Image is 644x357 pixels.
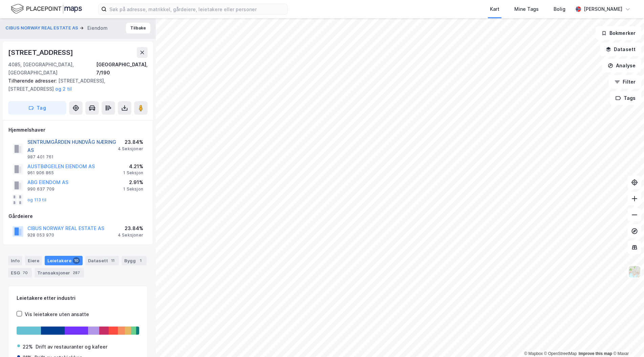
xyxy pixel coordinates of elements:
div: Gårdeiere [8,212,147,220]
button: CIBUS NORWAY REAL ESTATE AS [5,25,80,31]
img: Z [628,265,641,278]
div: 23.84% [118,224,143,232]
div: 4 Seksjoner [118,146,143,152]
a: OpenStreetMap [544,351,577,356]
div: Mine Tags [514,5,539,13]
div: Leietakere etter industri [17,294,139,302]
div: Bygg [122,256,147,265]
div: Hjemmelshaver [8,126,147,134]
div: 1 [137,257,144,264]
button: Filter [609,75,641,89]
div: 287 [71,269,81,276]
span: Tilhørende adresser: [8,78,58,84]
div: Eiere [25,256,42,265]
button: Bokmerker [596,26,641,40]
div: Eiendom [87,24,108,32]
div: 22% [23,343,33,351]
div: Datasett [85,256,119,265]
a: Improve this map [579,351,612,356]
img: logo.f888ab2527a4732fd821a326f86c7f29.svg [11,3,82,15]
div: 4.21% [123,162,143,171]
div: 1 Seksjon [123,186,143,192]
div: Leietakere [45,256,83,265]
div: [PERSON_NAME] [584,5,622,13]
div: Bolig [554,5,565,13]
div: 23.84% [118,138,143,146]
div: 1 Seksjon [123,170,143,176]
div: 2.91% [123,178,143,186]
button: Tag [8,101,66,115]
input: Søk på adresse, matrikkel, gårdeiere, leietakere eller personer [107,4,287,14]
div: 4 Seksjoner [118,232,143,238]
button: Tags [610,91,641,105]
button: Analyse [602,59,641,72]
button: Tilbake [126,23,150,34]
div: 961 906 865 [27,170,54,176]
iframe: Chat Widget [610,325,644,357]
div: 990 637 709 [27,186,55,192]
div: [GEOGRAPHIC_DATA], 7/190 [96,61,148,77]
div: 70 [21,269,29,276]
div: 928 053 970 [27,232,54,238]
div: Kart [490,5,499,13]
button: Datasett [600,43,641,56]
div: Drift av restauranter og kafeer [36,343,107,351]
div: 11 [109,257,116,264]
div: Transaksjoner [35,268,84,277]
a: Mapbox [524,351,543,356]
div: [STREET_ADDRESS], [STREET_ADDRESS] [8,77,142,93]
div: ESG [8,268,32,277]
div: 987 401 761 [27,154,53,160]
div: Info [8,256,22,265]
div: Vis leietakere uten ansatte [25,310,89,318]
div: 10 [73,257,80,264]
div: [STREET_ADDRESS] [8,47,74,58]
div: 4085, [GEOGRAPHIC_DATA], [GEOGRAPHIC_DATA] [8,61,96,77]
